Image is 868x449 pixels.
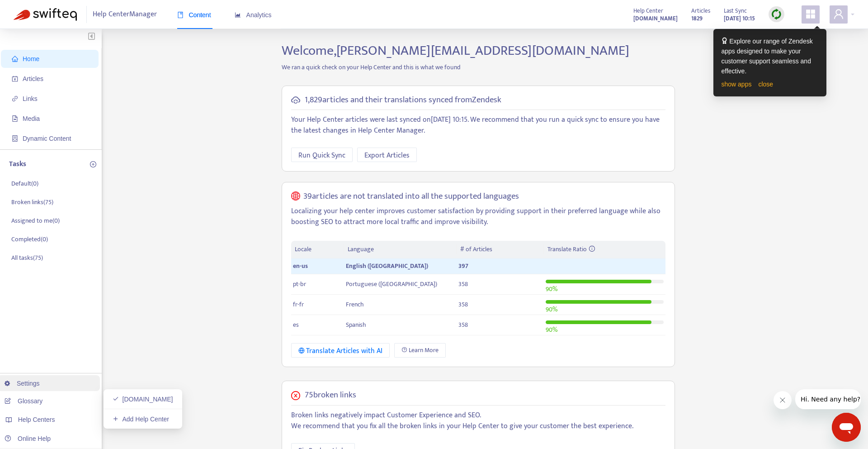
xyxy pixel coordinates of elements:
[11,253,43,263] p: All tasks ( 75 )
[235,11,272,19] span: Analytics
[291,343,390,358] button: Translate Articles with AI
[458,279,468,289] span: 358
[23,75,43,82] span: Articles
[5,397,42,405] a: Glossary
[771,9,782,20] img: sync.dc5367851b00ba804db3.png
[344,241,456,258] th: Language
[12,76,18,82] span: account-book
[409,345,439,355] span: Learn More
[11,234,48,244] p: Completed ( 0 )
[758,81,773,88] a: close
[458,261,468,271] span: 397
[357,148,417,162] button: Export Articles
[23,135,71,142] span: Dynamic Content
[724,14,755,24] strong: [DATE] 10:15
[177,12,184,18] span: book
[724,6,747,16] span: Last Sync
[293,279,306,289] span: pt-br
[805,9,816,19] span: appstore
[12,115,18,122] span: file-image
[11,179,38,188] p: Default ( 0 )
[291,241,344,258] th: Locale
[18,416,55,423] span: Help Centers
[291,206,665,228] p: Localizing your help center improves customer satisfaction by providing support in their preferre...
[14,8,77,21] img: Swifteq
[458,320,468,330] span: 358
[546,325,557,335] span: 90 %
[546,284,557,294] span: 90 %
[12,96,18,102] span: link
[235,12,241,18] span: area-chart
[346,261,428,271] span: English ([GEOGRAPHIC_DATA])
[9,159,26,170] p: Tasks
[691,14,703,24] strong: 1829
[177,11,211,19] span: Content
[291,410,665,432] p: Broken links negatively impact Customer Experience and SEO. We recommend that you fix all the bro...
[12,56,18,62] span: home
[774,391,792,409] iframe: Close message
[722,36,818,76] div: Explore our range of Zendesk apps designed to make your customer support seamless and effective.
[11,197,53,207] p: Broken links ( 75 )
[291,191,300,202] span: global
[23,55,39,62] span: Home
[305,95,501,105] h5: 1,829 articles and their translations synced from Zendesk
[5,380,40,387] a: Settings
[346,299,364,310] span: French
[546,304,557,315] span: 90 %
[346,279,437,289] span: Portuguese ([GEOGRAPHIC_DATA])
[12,135,18,142] span: container
[457,241,544,258] th: # of Articles
[291,115,665,136] p: Your Help Center articles were last synced on [DATE] 10:15 . We recommend that you run a quick sy...
[291,148,353,162] button: Run Quick Sync
[291,96,300,105] span: cloud-sync
[633,13,678,24] a: [DOMAIN_NAME]
[833,9,844,19] span: user
[346,320,366,330] span: Spanish
[293,299,304,310] span: fr-fr
[305,390,356,401] h5: 75 broken links
[282,39,629,62] span: Welcome, [PERSON_NAME][EMAIL_ADDRESS][DOMAIN_NAME]
[293,320,299,330] span: es
[298,345,383,357] div: Translate Articles with AI
[795,389,861,409] iframe: Message from company
[291,391,300,400] span: close-circle
[11,216,60,225] p: Assigned to me ( 0 )
[298,150,345,161] span: Run Quick Sync
[303,191,519,202] h5: 39 articles are not translated into all the supported languages
[23,95,38,102] span: Links
[633,6,663,16] span: Help Center
[458,299,468,310] span: 358
[722,81,752,88] a: show apps
[5,435,51,442] a: Online Help
[23,115,40,122] span: Media
[547,244,661,254] div: Translate Ratio
[93,6,157,23] span: Help Center Manager
[293,261,308,271] span: en-us
[394,343,446,358] a: Learn More
[90,161,96,167] span: plus-circle
[691,6,710,16] span: Articles
[364,150,410,161] span: Export Articles
[832,413,861,442] iframe: Button to launch messaging window
[275,62,682,72] p: We ran a quick check on your Help Center and this is what we found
